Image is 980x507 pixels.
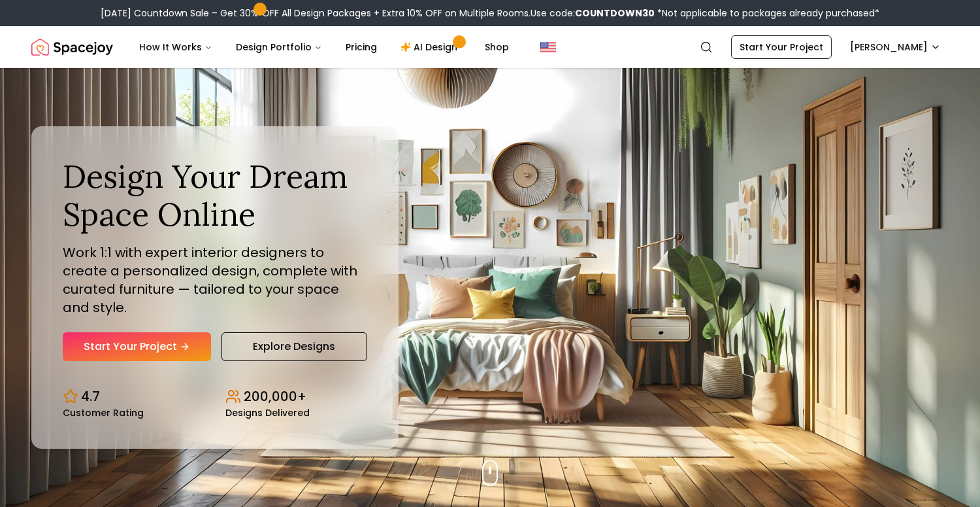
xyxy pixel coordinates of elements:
small: Customer Rating [63,408,144,417]
a: Shop [474,34,519,60]
img: Spacejoy Logo [31,34,113,60]
p: Work 1:1 with expert interior designers to create a personalized design, complete with curated fu... [63,243,367,317]
button: [PERSON_NAME] [842,35,949,59]
a: Explore Designs [221,332,367,361]
a: Start Your Project [731,35,832,59]
img: United States [540,39,556,55]
a: Start Your Project [63,332,211,361]
p: 4.7 [81,387,100,406]
b: COUNTDOWN30 [575,7,655,20]
span: Use code: [531,7,655,20]
a: AI Design [390,34,472,60]
button: How It Works [129,34,223,60]
button: Design Portfolio [225,34,333,60]
h1: Design Your Dream Space Online [63,158,367,233]
a: Spacejoy [31,34,113,60]
nav: Global [31,26,949,68]
div: [DATE] Countdown Sale – Get 30% OFF All Design Packages + Extra 10% OFF on Multiple Rooms. [101,7,879,20]
small: Designs Delivered [225,408,310,417]
div: Design stats [63,377,367,417]
a: Pricing [335,34,387,60]
nav: Main [129,34,519,60]
span: *Not applicable to packages already purchased* [655,7,879,20]
p: 200,000+ [244,387,306,406]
